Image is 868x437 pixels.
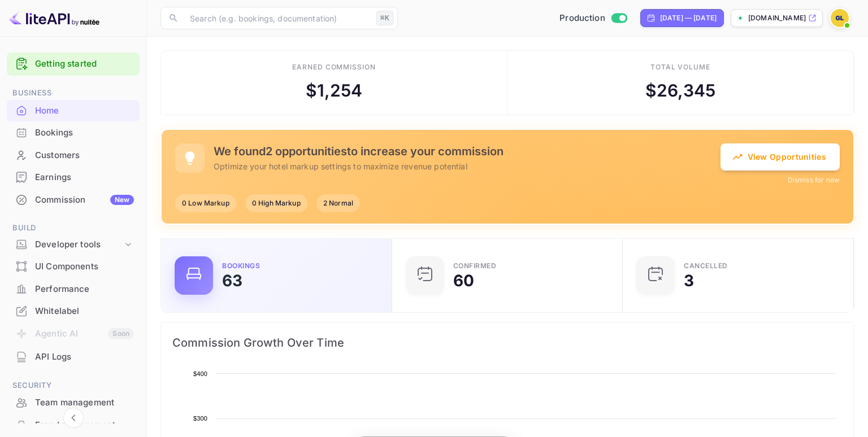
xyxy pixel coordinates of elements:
[7,122,140,144] div: Bookings
[7,100,140,122] div: Home
[453,273,474,289] div: 60
[453,263,497,269] div: Confirmed
[35,283,134,296] div: Performance
[7,346,140,368] div: API Logs
[7,189,140,210] a: CommissionNew
[35,238,123,251] div: Developer tools
[35,260,134,273] div: UI Components
[63,408,84,428] button: Collapse navigation
[7,346,140,367] a: API Logs
[35,194,134,207] div: Commission
[316,198,360,208] span: 2 Normal
[35,149,134,162] div: Customers
[172,334,843,352] span: Commission Growth Over Time
[7,278,140,299] a: Performance
[193,415,207,422] text: $300
[183,7,372,29] input: Search (e.g. bookings, documentation)
[110,195,134,205] div: New
[35,305,134,318] div: Whitelabel
[35,126,134,139] div: Bookings
[7,167,140,189] div: Earnings
[7,145,140,165] a: Customers
[7,87,140,99] span: Business
[7,189,140,211] div: CommissionNew
[214,160,721,172] p: Optimize your hotel markup settings to maximize revenue potential
[7,392,140,413] a: Team management
[222,273,242,289] div: 63
[35,171,134,184] div: Earnings
[559,12,605,25] span: Production
[7,256,140,278] div: UI Components
[9,9,99,27] img: LiteAPI logo
[35,396,134,409] div: Team management
[7,379,140,392] span: Security
[7,122,140,143] a: Bookings
[35,351,134,364] div: API Logs
[306,78,363,103] div: $ 1,254
[7,392,140,414] div: Team management
[684,263,728,269] div: CANCELLED
[7,145,140,167] div: Customers
[684,273,694,289] div: 3
[7,300,140,322] div: Whitelabel
[7,414,140,435] a: Fraud management
[175,198,236,208] span: 0 Low Markup
[35,419,134,432] div: Fraud management
[7,100,140,121] a: Home
[7,278,140,300] div: Performance
[222,263,260,269] div: Bookings
[7,235,140,255] div: Developer tools
[193,370,207,377] text: $400
[214,145,721,158] h5: We found 2 opportunities to increase your commission
[555,12,631,25] div: Switch to Sandbox mode
[245,198,307,208] span: 0 High Markup
[292,62,376,72] div: Earned commission
[7,222,140,234] span: Build
[35,104,134,117] div: Home
[7,167,140,187] a: Earnings
[376,11,393,25] div: ⌘K
[7,53,140,76] div: Getting started
[35,58,134,71] a: Getting started
[7,300,140,321] a: Whitelabel
[7,256,140,277] a: UI Components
